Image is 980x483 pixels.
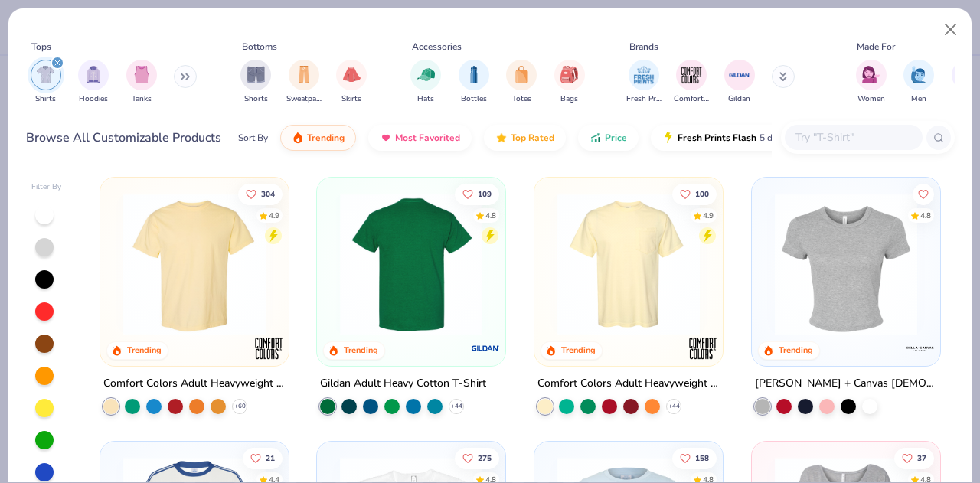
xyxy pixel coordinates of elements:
div: filter for Comfort Colors [674,60,709,105]
button: Fresh Prints Flash5 day delivery [651,125,828,151]
button: Most Favorited [368,125,472,151]
span: Comfort Colors [674,93,709,105]
span: + 60 [234,402,245,411]
button: Like [913,183,934,204]
div: Brands [629,40,658,54]
input: Try "T-Shirt" [794,129,912,146]
button: Top Rated [484,125,566,151]
button: filter button [31,60,61,105]
div: filter for Bags [554,60,585,105]
span: Bottles [461,93,487,105]
button: Price [578,125,639,151]
button: Like [456,183,500,204]
div: 4.9 [703,210,714,221]
img: Tanks Image [133,66,150,83]
span: Totes [512,93,531,105]
img: Shorts Image [247,66,265,83]
img: Gildan logo [470,333,501,364]
button: Like [672,447,717,468]
img: Sweatpants Image [296,66,312,83]
img: 029b8af0-80e6-406f-9fdc-fdf898547912 [116,193,273,335]
button: filter button [336,60,367,105]
div: filter for Fresh Prints [626,60,661,105]
div: [PERSON_NAME] + Canvas [DEMOGRAPHIC_DATA]' Micro Ribbed Baby Tee [755,374,937,393]
div: Gildan Adult Heavy Cotton T-Shirt [320,374,486,393]
img: Gildan Image [728,64,751,86]
img: aa15adeb-cc10-480b-b531-6e6e449d5067 [767,193,925,335]
img: Women Image [862,66,880,83]
button: Like [894,447,934,468]
span: 304 [261,190,275,197]
img: Comfort Colors logo [253,333,283,364]
span: 275 [479,454,492,462]
div: Sort By [238,131,268,145]
img: Fresh Prints Image [632,64,655,86]
img: Shirts Image [37,66,54,83]
img: Hats Image [417,66,435,83]
span: 5 day delivery [759,129,816,147]
span: Trending [307,132,345,144]
span: 37 [917,454,926,462]
div: filter for Men [903,60,934,105]
span: Sweatpants [286,93,322,105]
span: Top Rated [511,132,554,144]
img: most_fav.gif [380,132,392,144]
img: 284e3bdb-833f-4f21-a3b0-720291adcbd9 [550,193,707,335]
button: filter button [240,60,271,105]
button: filter button [554,60,585,105]
div: filter for Shirts [31,60,61,105]
img: Bottles Image [465,66,482,83]
button: Like [238,183,283,204]
button: filter button [410,60,441,105]
img: Totes Image [513,66,530,83]
button: filter button [78,60,109,105]
img: Men Image [910,66,927,83]
span: + 44 [668,402,680,411]
span: 109 [479,190,492,197]
div: filter for Totes [506,60,537,105]
img: e55d29c3-c55d-459c-bfd9-9b1c499ab3c6 [273,193,430,335]
button: filter button [286,60,322,105]
div: 4.8 [486,210,497,221]
button: filter button [506,60,537,105]
div: Made For [857,40,895,54]
button: filter button [674,60,709,105]
div: 4.9 [269,210,279,221]
div: Bottoms [242,40,277,54]
button: filter button [459,60,489,105]
span: Bags [560,93,578,105]
div: filter for Gildan [724,60,755,105]
button: Trending [280,125,356,151]
img: flash.gif [662,132,675,144]
span: Women [857,93,885,105]
button: filter button [126,60,157,105]
div: filter for Bottles [459,60,489,105]
span: 158 [695,454,709,462]
div: Comfort Colors Adult Heavyweight RS Pocket T-Shirt [537,374,720,393]
span: Most Favorited [395,132,460,144]
div: filter for Shorts [240,60,271,105]
span: 21 [266,454,275,462]
img: c7959168-479a-4259-8c5e-120e54807d6b [332,193,490,335]
div: 4.8 [920,210,931,221]
span: Fresh Prints Flash [678,132,756,144]
img: Comfort Colors Image [680,64,703,86]
button: filter button [903,60,934,105]
span: Fresh Prints [626,93,661,105]
span: 100 [695,190,709,197]
span: Gildan [728,93,750,105]
img: Skirts Image [343,66,361,83]
img: Bags Image [560,66,577,83]
button: filter button [856,60,887,105]
span: Skirts [341,93,361,105]
div: filter for Tanks [126,60,157,105]
button: filter button [724,60,755,105]
img: Bella + Canvas logo [905,333,936,364]
img: trending.gif [292,132,304,144]
button: Like [456,447,500,468]
div: Browse All Customizable Products [26,129,221,147]
span: + 44 [451,402,462,411]
img: Hoodies Image [85,66,102,83]
span: Shirts [35,93,56,105]
img: TopRated.gif [495,132,508,144]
